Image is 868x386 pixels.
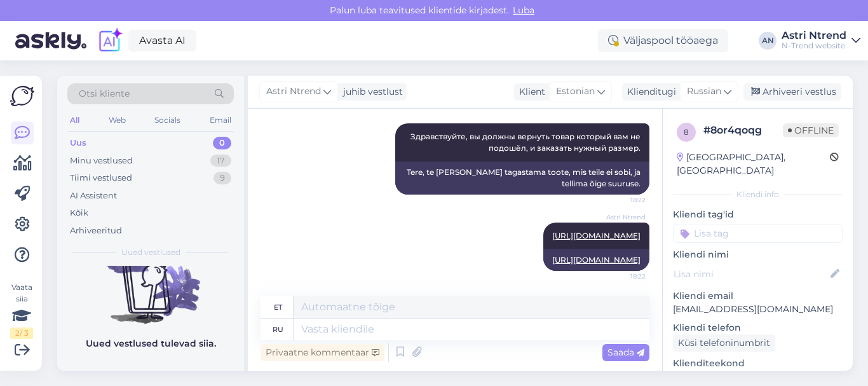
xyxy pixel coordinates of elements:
[673,224,843,243] input: Lisa tag
[70,224,122,237] div: Arhiveeritud
[210,155,231,167] div: 17
[598,272,646,281] span: 18:22
[552,255,641,265] a: [URL][DOMAIN_NAME]
[759,32,776,50] div: AN
[266,85,321,99] span: Astri Ntrend
[70,190,117,202] div: AI Assistent
[674,267,828,281] input: Lisa nimi
[152,112,183,128] div: Socials
[552,231,641,240] a: [URL][DOMAIN_NAME]
[10,327,33,339] div: 2 / 3
[598,29,728,52] div: Väljaspool tööaega
[10,86,34,106] img: Askly Logo
[509,4,538,16] span: Luba
[106,112,128,128] div: Web
[128,30,196,52] a: Avasta AI
[70,137,86,149] div: Uus
[261,344,384,361] div: Privaatne kommentaar
[121,247,180,258] span: Uued vestlused
[684,127,689,137] span: 8
[70,155,133,167] div: Minu vestlused
[783,123,839,137] span: Offline
[86,337,216,350] p: Uued vestlused tulevad siia.
[70,172,132,184] div: Tiimi vestlused
[213,137,231,149] div: 0
[97,27,123,54] img: explore-ai
[743,83,841,100] div: Arhiveeri vestlus
[338,85,403,99] div: juhib vestlust
[274,296,282,318] div: et
[703,123,783,138] div: # 8or4qoqg
[673,248,843,261] p: Kliendi nimi
[67,112,82,128] div: All
[677,151,830,177] div: [GEOGRAPHIC_DATA], [GEOGRAPHIC_DATA]
[10,282,33,339] div: Vaata siia
[673,357,843,370] p: Klienditeekond
[782,41,846,51] div: N-Trend website
[395,162,649,195] div: Tere, te [PERSON_NAME] tagastama toote, mis teile ei sobi, ja tellima õige suuruse.
[214,172,231,184] div: 9
[673,334,775,352] div: Küsi telefoninumbrit
[70,207,88,219] div: Kõik
[673,289,843,303] p: Kliendi email
[598,195,646,205] span: 18:22
[673,189,843,200] div: Kliendi info
[514,85,545,99] div: Klient
[556,85,595,99] span: Estonian
[207,112,234,128] div: Email
[782,31,846,41] div: Astri Ntrend
[79,87,130,100] span: Otsi kliente
[607,347,644,358] span: Saada
[57,211,244,326] img: No chats
[782,31,860,51] a: Astri NtrendN-Trend website
[598,212,646,222] span: Astri Ntrend
[673,303,843,316] p: [EMAIL_ADDRESS][DOMAIN_NAME]
[410,132,642,153] span: Здравствуйте, вы должны вернуть товар который вам не подошёл, и заказать нужный размер.
[673,208,843,221] p: Kliendi tag'id
[687,85,721,99] span: Russian
[673,321,843,334] p: Kliendi telefon
[273,319,283,340] div: ru
[622,85,676,99] div: Klienditugi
